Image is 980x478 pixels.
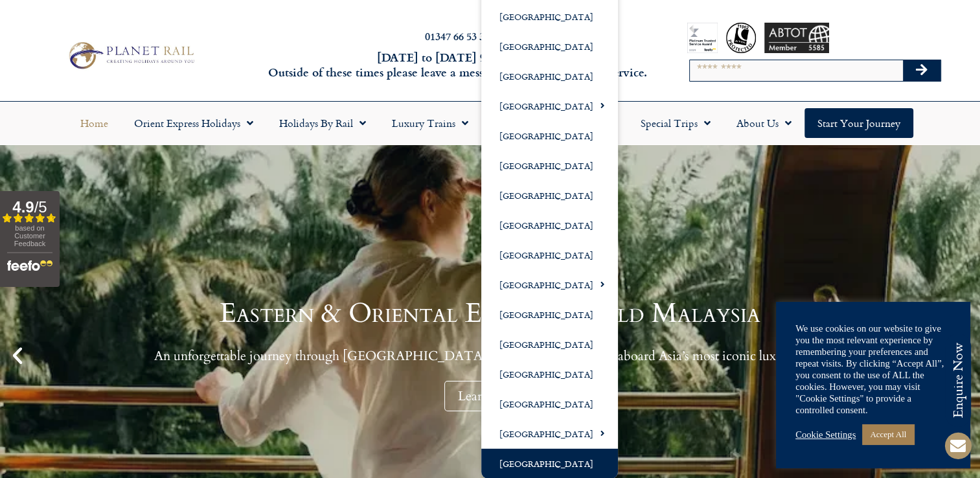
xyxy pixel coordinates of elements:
a: [GEOGRAPHIC_DATA] [481,31,618,61]
a: Home [67,108,121,138]
a: [GEOGRAPHIC_DATA] [481,180,618,210]
a: Accept All [862,424,914,444]
a: [GEOGRAPHIC_DATA] [481,389,618,418]
nav: Menu [6,108,974,138]
div: Previous slide [6,345,28,367]
a: [GEOGRAPHIC_DATA] [481,359,618,389]
button: Search [903,60,940,81]
a: Learn More [444,381,536,411]
a: [GEOGRAPHIC_DATA] [481,1,618,31]
p: An unforgettable journey through [GEOGRAPHIC_DATA]’s jungles and coastlines aboard Asia’s most ic... [154,348,826,364]
h6: [DATE] to [DATE] 9am – 5pm Outside of these times please leave a message on our 24/7 enquiry serv... [264,50,650,80]
img: Planet Rail Train Holidays Logo [63,39,198,72]
a: [GEOGRAPHIC_DATA] [481,329,618,359]
h1: Eastern & Oriental Express – Wild Malaysia [154,300,826,327]
a: [GEOGRAPHIC_DATA] [481,418,618,448]
a: [GEOGRAPHIC_DATA] [481,299,618,329]
a: [GEOGRAPHIC_DATA] [481,61,618,91]
div: We use cookies on our website to give you the most relevant experience by remembering your prefer... [795,323,951,416]
a: Orient Express Holidays [121,108,266,138]
a: [GEOGRAPHIC_DATA] [481,210,618,240]
a: Special Trips [628,108,724,138]
a: [GEOGRAPHIC_DATA] [481,91,618,120]
a: Holidays by Rail [266,108,379,138]
a: Cookie Settings [795,429,856,440]
a: [GEOGRAPHIC_DATA] [481,269,618,299]
a: About Us [724,108,804,138]
a: [GEOGRAPHIC_DATA] [481,150,618,180]
a: [GEOGRAPHIC_DATA] [481,120,618,150]
a: [GEOGRAPHIC_DATA] [481,448,618,478]
a: Luxury Trains [379,108,481,138]
a: [GEOGRAPHIC_DATA] [481,240,618,269]
a: Start your Journey [804,108,913,138]
a: 01347 66 53 33 [425,28,490,43]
